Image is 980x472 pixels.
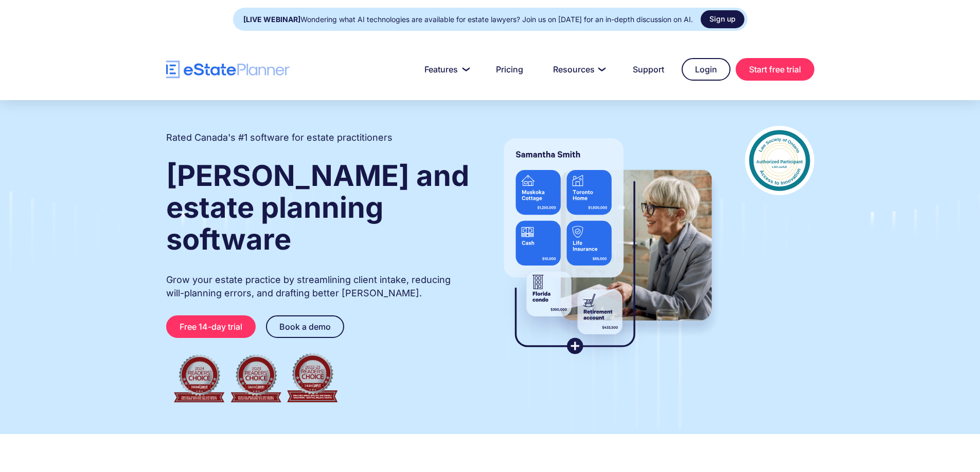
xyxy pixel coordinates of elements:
[166,273,471,300] p: Grow your estate practice by streamlining client intake, reducing will-planning errors, and draft...
[166,131,393,144] h2: Rated Canada's #1 software for estate practitioners
[736,58,814,81] a: Start free trial
[266,315,344,338] a: Book a demo
[491,126,724,367] img: estate planner showing wills to their clients, using eState Planner, a leading estate planning so...
[243,12,693,27] div: Wondering what AI technologies are available for estate lawyers? Join us on [DATE] for an in-dept...
[412,59,478,80] a: Features
[166,315,256,338] a: Free 14-day trial
[701,10,744,28] a: Sign up
[682,58,730,81] a: Login
[541,59,615,80] a: Resources
[166,61,290,79] a: home
[620,59,676,80] a: Support
[166,158,469,257] strong: [PERSON_NAME] and estate planning software
[484,59,536,80] a: Pricing
[243,15,300,24] strong: [LIVE WEBINAR]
